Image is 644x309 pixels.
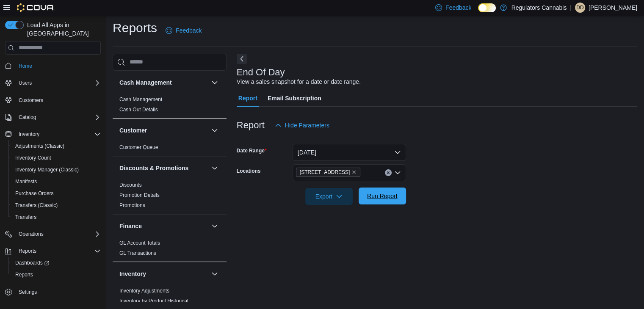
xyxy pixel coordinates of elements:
a: Customer Queue [119,144,158,150]
span: Purchase Orders [15,190,54,197]
span: Reports [15,246,101,256]
span: Feedback [445,3,471,12]
button: Hide Parameters [271,117,333,134]
button: Finance [119,222,208,230]
span: Customer Queue [119,144,158,151]
div: Customer [113,142,227,156]
span: GL Account Totals [119,240,160,246]
a: Inventory Adjustments [119,288,169,294]
a: Cash Out Details [119,107,158,113]
span: Cash Out Details [119,106,158,113]
button: Users [2,77,104,89]
div: Finance [113,238,227,262]
a: Adjustments (Classic) [12,141,68,151]
span: Transfers [15,214,36,221]
span: Settings [19,289,37,295]
span: Customers [15,95,101,105]
button: Discounts & Promotions [119,164,208,172]
span: Settings [15,287,101,297]
button: Users [15,78,35,88]
a: Settings [15,287,40,297]
input: Dark Mode [478,3,496,12]
a: Discounts [119,182,142,188]
div: Devon DeSalliers [575,3,585,13]
button: Catalog [2,111,104,123]
a: Inventory Count [12,153,55,163]
span: Operations [15,229,101,239]
button: Open list of options [394,169,401,176]
span: Inventory by Product Historical [119,298,188,304]
span: Inventory Count [12,153,101,163]
span: Customers [19,97,43,104]
span: Load All Apps in [GEOGRAPHIC_DATA] [24,21,101,38]
a: GL Account Totals [119,240,160,246]
h3: Customer [119,126,147,135]
span: Run Report [367,192,398,200]
span: Email Subscription [268,90,321,107]
button: Manifests [8,176,104,188]
button: Inventory [2,128,104,140]
h3: Inventory [119,270,146,278]
a: Manifests [12,177,40,187]
button: Remove 8486 Wyandotte St E from selection in this group [351,170,357,175]
span: Inventory Manager (Classic) [15,166,79,173]
a: GL Transactions [119,250,156,256]
a: Cash Management [119,97,162,102]
span: Catalog [15,112,101,122]
button: Adjustments (Classic) [8,140,104,152]
button: Reports [8,269,104,281]
span: Inventory [19,131,39,138]
a: Reports [12,270,36,280]
span: [STREET_ADDRESS] [300,168,350,177]
span: Purchase Orders [12,188,101,199]
button: Inventory [119,270,208,278]
button: Operations [2,228,104,240]
p: Regulators Cannabis [511,3,567,13]
span: Export [310,188,348,205]
button: Next [237,54,247,64]
a: Transfers [12,212,40,222]
button: Customers [2,94,104,106]
span: Cash Management [119,96,162,103]
button: Transfers (Classic) [8,199,104,211]
span: Reports [15,271,33,278]
span: Operations [19,231,44,237]
div: Cash Management [113,94,227,118]
button: Operations [15,229,47,239]
button: Inventory [15,129,43,139]
button: Reports [15,246,40,256]
a: Transfers (Classic) [12,200,61,210]
span: GL Transactions [119,250,156,257]
span: Report [238,90,257,107]
a: Dashboards [12,258,53,268]
div: Discounts & Promotions [113,180,227,214]
span: Reports [19,248,36,254]
img: Cova [17,3,55,12]
a: Feedback [162,22,205,39]
button: Cash Management [119,78,208,87]
span: Manifests [12,177,101,187]
button: Catalog [15,112,39,122]
button: Cash Management [210,77,220,88]
span: Home [15,61,101,71]
span: Home [19,63,32,69]
span: Users [15,78,101,88]
button: [DATE] [293,144,406,161]
span: Dashboards [12,258,101,268]
span: Users [19,80,32,86]
p: [PERSON_NAME] [589,3,637,13]
p: | [570,3,572,13]
a: Promotions [119,202,145,208]
h1: Reports [113,19,157,36]
button: Discounts & Promotions [210,163,220,173]
a: Dashboards [8,257,104,269]
span: Promotions [119,202,145,209]
button: Customer [119,126,208,135]
span: Dashboards [15,259,49,266]
span: Adjustments (Classic) [15,143,64,149]
span: DD [576,3,583,13]
span: Adjustments (Classic) [12,141,101,151]
button: Inventory [210,269,220,279]
button: Settings [2,286,104,298]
